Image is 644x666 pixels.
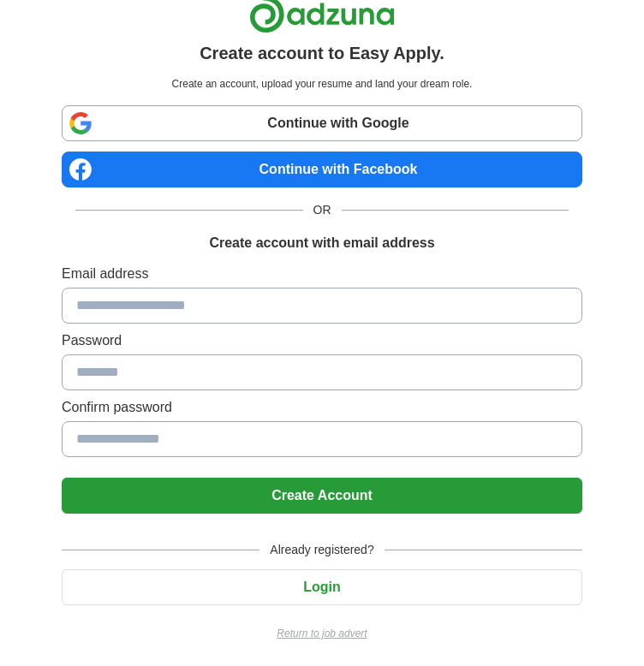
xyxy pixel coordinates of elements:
[62,478,582,514] button: Create Account
[62,105,582,141] a: Continue with Google
[65,76,579,92] p: Create an account, upload your resume and land your dream role.
[303,201,342,219] span: OR
[62,152,582,187] a: Continue with Facebook
[259,541,384,559] span: Already registered?
[62,264,582,284] label: Email address
[62,580,582,594] a: Login
[62,397,582,418] label: Confirm password
[62,330,582,351] label: Password
[62,626,582,641] a: Return to job advert
[62,569,582,605] button: Login
[200,40,444,66] h1: Create account to Easy Apply.
[209,233,434,253] h1: Create account with email address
